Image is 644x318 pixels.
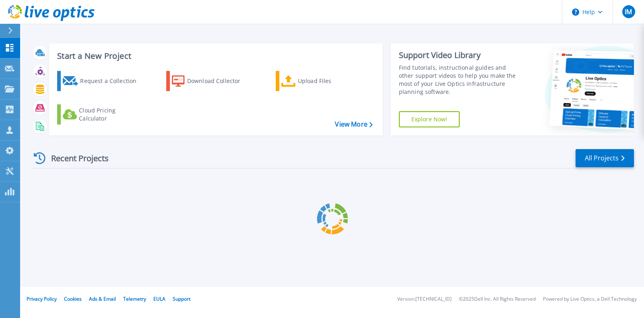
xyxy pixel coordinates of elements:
[80,73,144,89] div: Request a Collection
[397,297,452,302] li: Version: [TECHNICAL_ID]
[298,73,362,89] div: Upload Files
[399,50,521,60] div: Support Video Library
[79,106,143,123] div: Cloud Pricing Calculator
[576,149,634,167] a: All Projects
[399,111,460,127] a: Explore Now!
[276,71,365,91] a: Upload Files
[89,295,116,302] a: Ads & Email
[57,104,147,125] a: Cloud Pricing Calculator
[625,8,632,15] span: IM
[459,297,536,302] li: © 2025 Dell Inc. All Rights Reserved
[335,121,372,128] a: View More
[166,71,256,91] a: Download Collector
[64,295,82,302] a: Cookies
[173,295,190,302] a: Support
[57,71,147,91] a: Request a Collection
[57,52,372,60] h3: Start a New Project
[187,73,252,89] div: Download Collector
[153,295,165,302] a: EULA
[31,148,120,168] div: Recent Projects
[27,295,57,302] a: Privacy Policy
[399,64,521,96] div: Find tutorials, instructional guides and other support videos to help you make the most of your L...
[123,295,146,302] a: Telemetry
[543,297,637,302] li: Powered by Live Optics, a Dell Technology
